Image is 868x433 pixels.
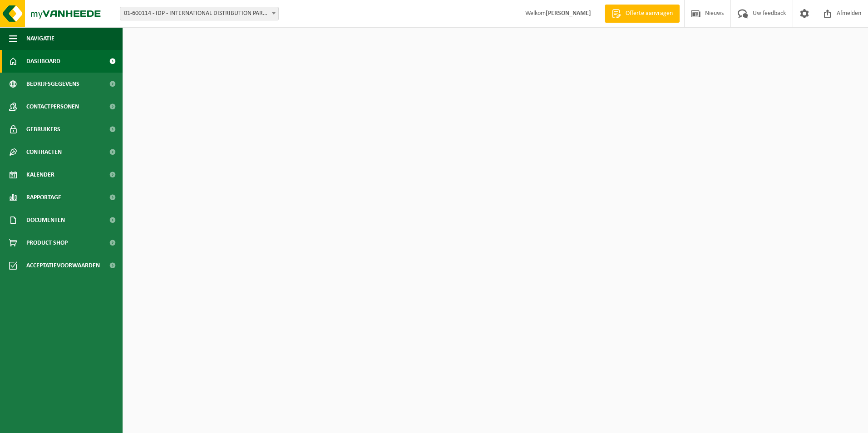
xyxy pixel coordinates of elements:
span: Gebruikers [26,118,60,141]
span: Navigatie [26,27,54,50]
span: Bedrijfsgegevens [26,73,79,95]
span: Dashboard [26,50,60,73]
span: Contracten [26,141,62,163]
span: Offerte aanvragen [623,9,675,18]
a: Offerte aanvragen [605,5,680,23]
strong: [PERSON_NAME] [546,10,591,17]
span: Product Shop [26,231,68,254]
span: Kalender [26,163,54,186]
span: 01-600114 - IDP - INTERNATIONAL DISTRIBUTION PARTNERS - MERKSEM [120,7,278,20]
span: Contactpersonen [26,95,79,118]
span: Documenten [26,209,65,231]
span: 01-600114 - IDP - INTERNATIONAL DISTRIBUTION PARTNERS - MERKSEM [120,7,279,20]
span: Acceptatievoorwaarden [26,254,100,277]
span: Rapportage [26,186,61,209]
